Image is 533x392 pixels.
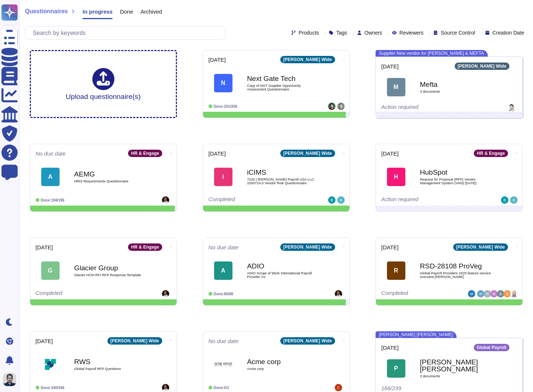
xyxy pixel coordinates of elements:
b: Acme corp [247,358,321,365]
b: Mefta [420,81,494,88]
img: user [508,104,515,111]
div: [PERSON_NAME] Wide [280,56,335,63]
div: Upload questionnaire(s) [66,68,141,100]
span: Acme corp [247,367,321,371]
div: Global Payroll [474,344,509,351]
div: [PERSON_NAME] Wide [280,150,335,157]
span: [DATE] [381,245,399,250]
span: Glacier HCM RFI RFP Response Template [74,273,148,277]
div: N [214,74,232,92]
img: user [328,196,335,204]
span: [DATE] [209,57,226,63]
span: No due date [36,151,66,156]
img: user [337,196,345,204]
span: 7220 | [PERSON_NAME] Payroll USA LLC 1000714.0 Vendor Risk Questionnaire [247,178,321,185]
img: user [490,290,498,297]
div: Completed [381,290,468,297]
span: Owners [365,30,382,35]
span: [PERSON_NAME] [PERSON_NAME] [376,331,457,338]
span: Questionnaires [25,8,68,14]
div: M [387,78,405,96]
span: [DATE] [381,64,399,69]
img: user [162,384,169,391]
span: Reviewers [399,30,423,35]
span: Done: 340/346 [41,386,65,390]
span: Done [120,9,133,14]
img: user [501,196,508,204]
img: user [477,290,484,297]
span: [DATE] [36,245,53,250]
span: Done: 86/88 [214,292,233,296]
span: Done: 194/196 [41,198,65,202]
span: Action required [381,104,419,110]
div: [PERSON_NAME] Wide [280,243,335,251]
div: A [214,261,232,280]
img: Logo [214,355,232,374]
img: user [328,103,335,110]
span: ADIO Scope of Work International Payroll Provider V2 [247,271,321,278]
img: user [468,290,475,297]
span: [DATE] [381,151,399,156]
span: Request for Proposal (RFP) Vendor Management System (VMS) [DATE] [420,178,494,185]
div: [PERSON_NAME] Wide [453,243,508,251]
span: 3 document s [420,90,494,93]
b: Glacier Group [74,264,148,271]
img: user [504,290,511,297]
span: Copy of NGT Supplier Opportunity Assessment Questionnaire [247,84,321,91]
input: Search by keywords [29,26,225,39]
div: [PERSON_NAME] Wide [280,337,335,345]
div: Completed [36,290,126,297]
span: HRIS Requirements Questionnaire [74,179,148,183]
img: user [337,103,345,110]
img: user [335,290,342,297]
b: iCIMS [247,169,321,176]
span: Global Payroll RFP Questions [74,367,148,371]
div: H [387,168,405,186]
b: Next Gate Tech [247,75,321,82]
span: 166/239 [381,385,401,391]
span: [DATE] [381,345,399,350]
div: Completed [209,196,299,204]
b: [PERSON_NAME] [PERSON_NAME] [420,359,494,373]
span: Tags [336,30,347,35]
span: Done: 201/206 [214,104,238,108]
img: user [510,290,518,297]
span: Archived [141,9,162,14]
span: In progress [82,9,113,14]
div: R [387,261,405,280]
span: Done: 0/1 [214,386,229,390]
img: user [497,290,504,297]
img: user [510,196,518,204]
div: HR & Engage [128,243,162,251]
b: ADIO [247,263,321,270]
b: HubSpot [420,169,494,176]
div: [PERSON_NAME] Wide [107,337,162,345]
img: user [162,290,169,297]
img: user [335,384,342,391]
span: Supplier New vendor for [PERSON_NAME] & MEFTA [376,50,488,57]
div: i [214,168,232,186]
div: A [41,168,60,186]
img: Logo [41,355,60,374]
b: RSD-28108 ProVeg [420,263,494,270]
div: Action required [381,196,472,204]
span: Creation Date [493,30,524,35]
span: Products [299,30,319,35]
div: [PERSON_NAME] Wide [455,63,509,70]
div: P [387,359,405,378]
div: G [41,261,60,280]
img: user [162,196,169,204]
span: 3 document s [420,374,494,378]
span: No due date [209,245,239,250]
b: AEMG [74,171,148,178]
div: HR & Engage [128,150,162,157]
span: Source Control [441,30,475,35]
span: No due date [209,338,239,344]
span: Global Payroll Providers 2025 feature service overview [PERSON_NAME] [420,271,494,278]
span: [DATE] [209,151,226,156]
button: user [1,371,21,388]
img: user [3,373,16,386]
b: RWS [74,358,148,365]
img: user [484,290,491,297]
div: HR & Engage [474,150,508,157]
